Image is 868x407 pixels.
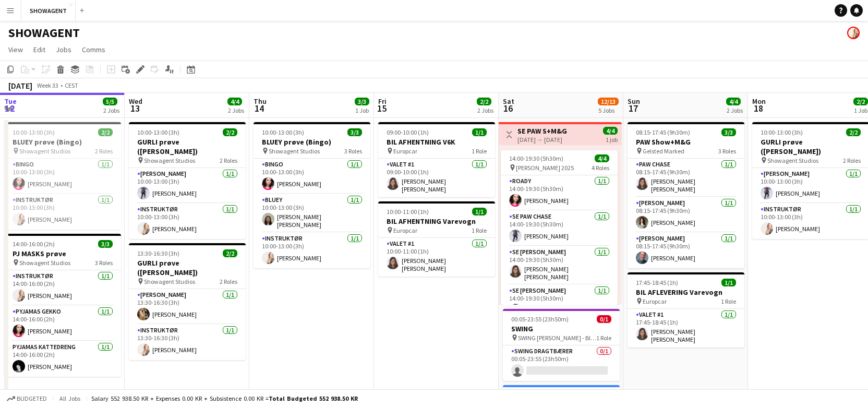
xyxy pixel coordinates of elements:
[472,147,487,155] span: 1 Role
[344,147,362,155] span: 3 Roles
[628,233,744,268] app-card-role: [PERSON_NAME]1/108:15-17:45 (9h30m)[PERSON_NAME]
[393,226,417,234] span: Europcar
[598,98,619,105] span: 12/13
[472,128,487,136] span: 1/1
[127,102,142,114] span: 13
[82,45,105,54] span: Comms
[129,243,246,360] app-job-card: 13:30-16:30 (3h)2/2GURLI prøve ([PERSON_NAME]) Showagent Studios2 Roles[PERSON_NAME]1/113:30-16:3...
[4,137,121,147] h3: BLUEY prøve (Bingo)
[847,27,860,39] app-user-avatar: Carolina Lybeck-Nørgaard
[501,285,618,320] app-card-role: SE [PERSON_NAME]1/114:00-19:30 (5h30m)
[477,98,491,105] span: 2/2
[378,137,495,147] h3: BIL AFHENTNING V6K
[129,122,246,239] app-job-card: 10:00-13:00 (3h)2/2GURLI prøve ([PERSON_NAME]) Showagent Studios2 Roles[PERSON_NAME]1/110:00-13:0...
[726,98,741,105] span: 4/4
[57,394,82,402] span: All jobs
[137,249,179,257] span: 13:30-16:30 (3h)
[98,240,113,248] span: 3/3
[472,208,487,216] span: 1/1
[137,128,179,136] span: 10:00-13:00 (3h)
[223,249,237,257] span: 2/2
[854,106,867,114] div: 1 Job
[129,325,246,360] app-card-role: INSTRUKTØR1/113:30-16:30 (3h)[PERSON_NAME]
[751,102,766,114] span: 18
[129,137,246,156] h3: GURLI prøve ([PERSON_NAME])
[503,309,620,381] div: 00:05-23:55 (23h50m)0/1SWING SWING [PERSON_NAME] - Bluey, PAW, Gurli1 RoleSWING Dragtbærer0/100:0...
[378,159,495,197] app-card-role: Valet #11/109:00-10:00 (1h)[PERSON_NAME] [PERSON_NAME] [PERSON_NAME]
[5,393,49,404] button: Budgeted
[501,175,618,211] app-card-role: Roady1/114:00-19:30 (5h30m)[PERSON_NAME]
[103,106,119,114] div: 2 Jobs
[628,97,640,106] span: Sun
[603,127,618,135] span: 4/4
[598,106,618,114] div: 5 Jobs
[477,106,493,114] div: 2 Jobs
[254,137,370,147] h3: BLUEY prøve (Bingo)
[8,25,80,41] h1: SHOWAGENT
[355,106,369,114] div: 1 Job
[721,297,736,305] span: 1 Role
[628,197,744,233] app-card-role: [PERSON_NAME]1/108:15-17:45 (9h30m)[PERSON_NAME]
[628,288,744,297] h3: BIL AFLEVERING Varevogn
[129,97,142,106] span: Wed
[378,201,495,277] app-job-card: 10:00-11:00 (1h)1/1BIL AFHENTNING Varevogn Europcar1 RoleValet #11/110:00-11:00 (1h)[PERSON_NAME]...
[103,98,117,105] span: 5/5
[853,98,868,105] span: 2/2
[378,238,495,277] app-card-role: Valet #11/110:00-11:00 (1h)[PERSON_NAME] [PERSON_NAME] [PERSON_NAME]
[378,122,495,197] app-job-card: 09:00-10:00 (1h)1/1BIL AFHENTNING V6K Europcar1 RoleValet #11/109:00-10:00 (1h)[PERSON_NAME] [PER...
[144,278,195,285] span: Showagent Studios
[254,194,370,233] app-card-role: BLUEY1/110:00-13:00 (3h)[PERSON_NAME] [PERSON_NAME]
[4,249,121,258] h3: PJ MASKS prøve
[643,147,684,155] span: Gelsted Marked
[4,122,121,230] app-job-card: 10:00-13:00 (3h)2/2BLUEY prøve (Bingo) Showagent Studios2 RolesBINGO1/110:00-13:00 (3h)[PERSON_NA...
[254,122,370,268] app-job-card: 10:00-13:00 (3h)3/3BLUEY prøve (Bingo) Showagent Studios3 RolesBINGO1/110:00-13:00 (3h)[PERSON_NA...
[129,258,246,277] h3: GURLI prøve ([PERSON_NAME])
[595,154,609,162] span: 4/4
[377,102,387,114] span: 15
[597,315,611,323] span: 0/1
[518,334,596,342] span: SWING [PERSON_NAME] - Bluey, PAW, Gurli
[501,102,514,114] span: 16
[846,128,861,136] span: 2/2
[228,106,244,114] div: 2 Jobs
[220,157,237,164] span: 2 Roles
[636,279,678,286] span: 17:45-18:45 (1h)
[33,45,45,54] span: Edit
[721,279,736,286] span: 1/1
[628,137,744,147] h3: PAW Show+M&G
[761,128,803,136] span: 10:00-13:00 (3h)
[378,97,387,106] span: Fri
[19,147,70,155] span: Showagent Studios
[721,128,736,136] span: 3/3
[4,234,121,377] app-job-card: 14:00-16:00 (2h)3/3PJ MASKS prøve Showagent Studios3 RolesINSTRUKTØR1/114:00-16:00 (2h)[PERSON_NA...
[393,147,417,155] span: Europcar
[4,270,121,306] app-card-role: INSTRUKTØR1/114:00-16:00 (2h)[PERSON_NAME]
[4,43,27,56] a: View
[129,203,246,239] app-card-role: INSTRUKTØR1/110:00-13:00 (3h)[PERSON_NAME]
[254,159,370,194] app-card-role: BINGO1/110:00-13:00 (3h)[PERSON_NAME]
[91,394,358,402] div: Salary 552 938.50 KR + Expenses 0.00 KR + Subsistence 0.00 KR =
[4,97,17,106] span: Tue
[517,126,567,136] h3: SE PAW S+M&G
[843,157,861,164] span: 2 Roles
[626,102,640,114] span: 17
[144,157,195,164] span: Showagent Studios
[628,159,744,197] app-card-role: PAW CHASE1/108:15-17:45 (9h30m)[PERSON_NAME] [PERSON_NAME] [PERSON_NAME]
[8,80,32,91] div: [DATE]
[220,278,237,285] span: 2 Roles
[752,97,766,106] span: Mon
[511,315,569,323] span: 00:05-23:55 (23h50m)
[129,289,246,325] app-card-role: [PERSON_NAME]1/113:30-16:30 (3h)[PERSON_NAME]
[227,98,242,105] span: 4/4
[592,164,609,172] span: 4 Roles
[4,341,121,377] app-card-role: PYJAMAS KATTEDRENG1/114:00-16:00 (2h)[PERSON_NAME]
[8,45,23,54] span: View
[503,324,620,333] h3: SWING
[269,147,320,155] span: Showagent Studios
[4,306,121,341] app-card-role: PYJAMAS GEKKO1/114:00-16:00 (2h)[PERSON_NAME]
[17,395,47,402] span: Budgeted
